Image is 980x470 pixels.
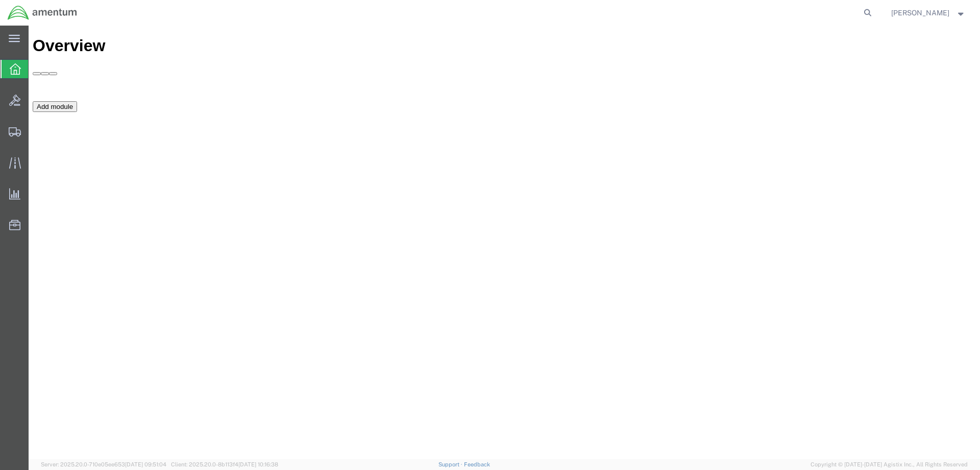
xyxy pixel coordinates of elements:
[891,7,966,19] button: [PERSON_NAME]
[891,7,949,18] span: Kevin Laarz
[438,461,464,467] a: Support
[29,26,980,459] iframe: FS Legacy Container
[125,461,166,467] span: [DATE] 09:51:04
[811,460,968,469] span: Copyright © [DATE]-[DATE] Agistix Inc., All Rights Reserved
[41,461,166,467] span: Server: 2025.20.0-710e05ee653
[171,461,278,467] span: Client: 2025.20.0-8b113f4
[464,461,490,467] a: Feedback
[238,461,278,467] span: [DATE] 10:16:38
[7,5,78,20] img: logo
